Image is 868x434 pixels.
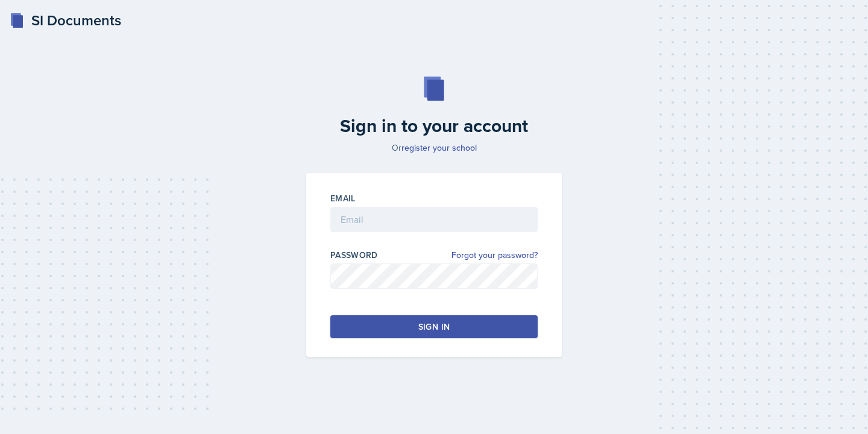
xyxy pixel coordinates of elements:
a: register your school [401,142,477,154]
h2: Sign in to your account [299,115,569,137]
p: Or [299,142,569,154]
a: Forgot your password? [451,249,538,262]
input: Email [330,207,538,232]
button: Sign in [330,315,538,338]
a: SI Documents [10,10,121,31]
label: Email [330,192,356,204]
label: Password [330,249,378,261]
div: Sign in [418,321,450,333]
